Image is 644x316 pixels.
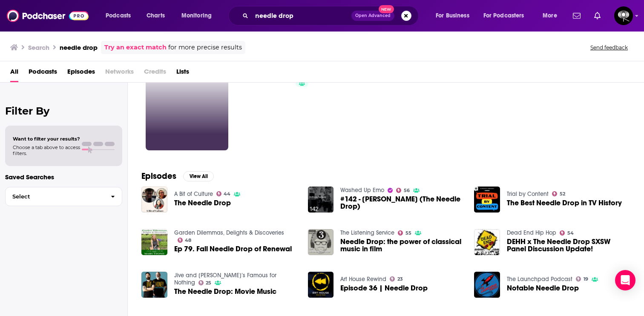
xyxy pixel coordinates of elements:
img: Needle Drop: the power of classical music in film [308,229,334,255]
a: Trial by Content [507,190,549,198]
a: Garden Dilemmas, Delights & Discoveries [174,229,284,236]
span: #142 - [PERSON_NAME] (The Needle Drop) [340,195,464,210]
div: Open Intercom Messenger [615,270,635,290]
a: Washed Up Emo [340,187,384,194]
span: Networks [105,65,134,82]
a: 46 [232,68,314,150]
span: 23 [397,277,403,281]
h2: Episodes [141,171,176,181]
button: View All [183,171,214,181]
img: Ep 79. Fall Needle Drop of Renewal [141,229,167,255]
span: 25 [206,281,211,285]
img: The Needle Drop: Movie Music [141,272,167,298]
button: open menu [430,9,480,23]
span: Select [6,194,104,199]
a: The Best Needle Drop in TV History [507,199,622,207]
a: 25 [198,280,212,285]
input: Search podcasts, credits, & more... [252,9,351,23]
button: Select [5,187,122,206]
a: 55 [398,230,411,236]
span: New [379,5,394,13]
button: open menu [100,9,142,23]
span: 56 [404,189,410,192]
img: Podchaser - Follow, Share and Rate Podcasts [7,8,89,24]
a: 19 [576,276,588,282]
a: The Launchpad Podcast [507,276,572,283]
a: Notable Needle Drop [474,272,500,298]
a: Try an exact match [104,43,167,52]
a: 54 [560,230,574,236]
button: open menu [537,9,568,23]
span: 54 [567,231,574,235]
a: Podcasts [29,65,57,82]
h3: needle drop [60,43,98,52]
span: Charts [147,10,165,22]
span: Open Advanced [355,14,391,18]
span: For Podcasters [483,10,524,22]
span: 55 [405,231,411,235]
a: Jive and Honey’s Famous for Nothing [174,272,276,286]
a: Needle Drop: the power of classical music in film [340,238,464,253]
a: 30 [146,68,228,150]
a: Lists [176,65,189,82]
a: Charts [141,9,170,23]
span: Logged in as columbiapub [614,6,633,25]
a: 56 [396,188,410,193]
a: Ep 79. Fall Needle Drop of Renewal [174,245,292,253]
a: Art House Rewind [340,276,386,283]
a: 23 [390,276,403,282]
img: Episode 36 | Needle Drop [308,272,334,298]
p: Saved Searches [5,173,122,181]
button: Send feedback [588,44,630,51]
a: Dead End Hip Hop [507,229,556,236]
a: The Listening Service [340,229,394,236]
a: All [10,65,18,82]
a: A Bit of Culture [174,190,213,198]
span: Credits [144,65,166,82]
a: 44 [216,191,231,196]
h3: Search [28,43,49,52]
span: For Business [436,10,469,22]
span: 44 [224,192,230,196]
button: Show profile menu [614,6,633,25]
a: 48 [178,238,192,243]
a: DEHH x The Needle Drop SXSW Panel Discussion Update! [507,238,630,253]
button: Open AdvancedNew [351,11,394,21]
a: Episodes [67,65,95,82]
h2: Filter By [5,105,122,117]
span: 19 [584,277,588,281]
span: Want to filter your results? [13,136,80,142]
a: Notable Needle Drop [507,284,579,292]
a: Show notifications dropdown [591,9,604,23]
button: open menu [478,9,537,23]
a: Episode 36 | Needle Drop [340,284,428,292]
button: open menu [175,9,223,23]
img: The Best Needle Drop in TV History [474,187,500,213]
a: Show notifications dropdown [569,9,584,23]
span: The Needle Drop [174,199,231,207]
div: Search podcasts, credits, & more... [236,6,427,26]
span: The Needle Drop: Movie Music [174,288,276,295]
img: #142 - Anthony Fantano (The Needle Drop) [308,187,334,213]
img: The Needle Drop [141,187,167,213]
img: User Profile [614,6,633,25]
span: Monitoring [181,10,212,22]
img: DEHH x The Needle Drop SXSW Panel Discussion Update! [474,229,500,255]
span: Choose a tab above to access filters. [13,144,80,156]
